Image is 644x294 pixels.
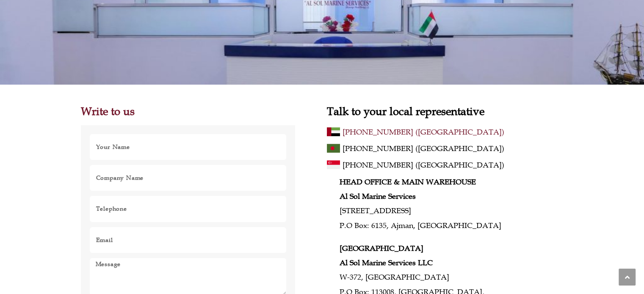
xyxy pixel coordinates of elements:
[89,227,287,253] input: Email
[343,158,563,172] a: [PHONE_NUMBER] ([GEOGRAPHIC_DATA])
[343,142,563,155] a: [PHONE_NUMBER] ([GEOGRAPHIC_DATA])
[89,195,287,222] input: Only numbers and phone characters (#, -, *, etc) are accepted.
[340,177,476,187] strong: HEAD OFFICE & MAIN WAREHOUSE
[327,106,563,117] h2: Talk to your local representative
[89,134,287,160] input: Your Name
[619,269,636,286] a: Scroll to the top of the page
[340,175,563,233] p: [STREET_ADDRESS] P.O Box: 6135, Ajman, [GEOGRAPHIC_DATA]
[340,192,416,201] strong: Al Sol Marine Services
[89,165,287,191] input: Company Name
[340,258,433,267] strong: Al Sol Marine Services LLC
[343,142,504,155] span: [PHONE_NUMBER] ([GEOGRAPHIC_DATA])
[343,158,504,172] span: [PHONE_NUMBER] ([GEOGRAPHIC_DATA])
[340,244,423,253] strong: [GEOGRAPHIC_DATA]
[81,106,296,117] h2: Write to us
[343,125,504,139] span: [PHONE_NUMBER] ([GEOGRAPHIC_DATA])
[343,125,563,139] a: [PHONE_NUMBER] ([GEOGRAPHIC_DATA])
